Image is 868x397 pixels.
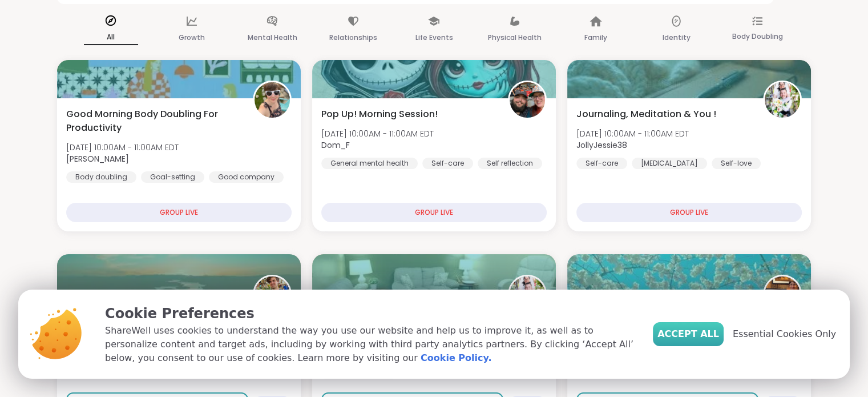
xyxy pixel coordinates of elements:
[510,82,545,118] img: Dom_F
[712,158,761,169] div: Self-love
[733,327,836,341] span: Essential Cookies Only
[209,171,284,183] div: Good company
[422,158,473,169] div: Self-care
[510,276,545,312] img: JollyJessie38
[179,31,205,45] p: Growth
[632,158,707,169] div: [MEDICAL_DATA]
[576,203,802,222] div: GROUP LIVE
[653,322,724,346] button: Accept All
[321,203,547,222] div: GROUP LIVE
[663,31,691,45] p: Identity
[732,30,782,43] p: Body Doubling
[765,276,800,312] img: AmberWolffWizard
[66,171,136,183] div: Body doubling
[415,31,453,45] p: Life Events
[321,128,434,139] span: [DATE] 10:00AM - 11:00AM EDT
[66,203,292,222] div: GROUP LIVE
[657,327,719,341] span: Accept All
[141,171,204,183] div: Goal-setting
[576,107,716,121] span: Journaling, Meditation & You !
[576,139,627,151] b: JollyJessie38
[329,31,377,45] p: Relationships
[576,128,689,139] span: [DATE] 10:00AM - 11:00AM EDT
[248,31,297,45] p: Mental Health
[84,30,138,45] p: All
[321,107,438,121] span: Pop Up! Morning Session!
[576,158,627,169] div: Self-care
[255,276,290,312] img: Nicholas
[488,31,542,45] p: Physical Health
[66,153,129,165] b: [PERSON_NAME]
[105,303,635,324] p: Cookie Preferences
[66,107,240,135] span: Good Morning Body Doubling For Productivity
[584,31,607,45] p: Family
[66,142,179,153] span: [DATE] 10:00AM - 11:00AM EDT
[421,351,491,365] a: Cookie Policy.
[478,158,542,169] div: Self reflection
[765,82,800,118] img: JollyJessie38
[321,158,418,169] div: General mental health
[321,139,350,151] b: Dom_F
[105,324,635,365] p: ShareWell uses cookies to understand the way you use our website and help us to improve it, as we...
[255,82,290,118] img: Adrienne_QueenOfTheDawn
